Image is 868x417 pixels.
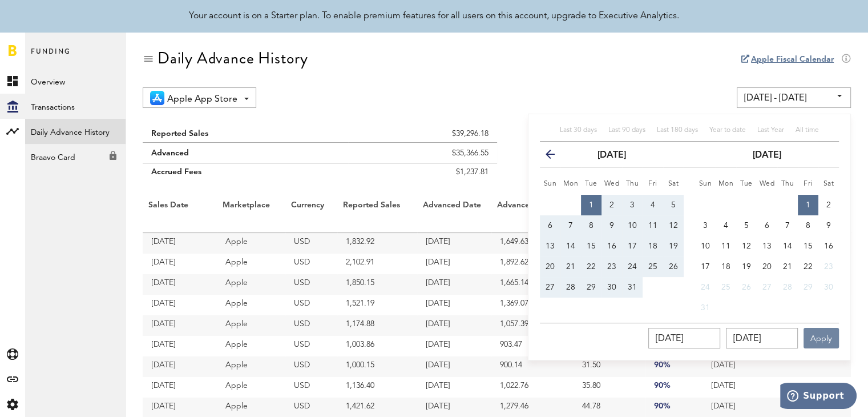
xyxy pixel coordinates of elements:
[601,215,622,236] button: 9
[560,215,581,236] button: 7
[824,242,833,250] span: 16
[566,242,575,250] span: 14
[818,215,839,236] button: 9
[491,377,574,398] td: 1,022.76
[143,254,217,274] td: [DATE]
[668,181,679,187] small: Saturday
[663,195,684,215] button: 5
[337,295,417,315] td: 1,521.19
[491,295,574,315] td: 1,369.07
[804,181,813,187] small: Friday
[818,236,839,256] button: 16
[716,277,736,298] button: 25
[721,283,730,291] span: 25
[760,181,775,187] small: Wednesday
[648,181,657,187] small: Friday
[701,263,710,271] span: 17
[765,222,769,230] span: 6
[628,222,637,230] span: 10
[25,144,126,165] div: Braavo Card
[337,377,417,398] td: 1,136.40
[695,256,716,277] button: 17
[744,222,749,230] span: 5
[626,181,639,187] small: Thursday
[217,295,285,315] td: Apple
[736,215,757,236] button: 5
[777,277,798,298] button: 28
[417,274,491,295] td: [DATE]
[645,377,703,398] td: 90%
[417,356,491,377] td: [DATE]
[560,256,581,277] button: 21
[651,201,655,209] span: 4
[544,181,557,187] small: Sunday
[757,236,777,256] button: 13
[25,94,126,119] a: Transactions
[540,215,560,236] button: 6
[742,263,751,271] span: 19
[491,198,574,233] th: Advanced Sales
[597,151,626,160] strong: [DATE]
[648,263,657,271] span: 25
[622,277,643,298] button: 31
[601,277,622,298] button: 30
[337,233,417,254] td: 1,832.92
[143,336,217,356] td: [DATE]
[566,263,575,271] span: 21
[663,256,684,277] button: 26
[671,201,676,209] span: 5
[645,356,703,377] td: 90%
[703,377,777,398] td: [DATE]
[762,242,772,250] span: 13
[648,222,657,230] span: 11
[818,195,839,215] button: 2
[780,383,857,411] iframe: Opens a widget where you can find more information
[417,295,491,315] td: [DATE]
[585,181,597,187] small: Tuesday
[607,283,616,291] span: 30
[798,236,818,256] button: 15
[628,242,637,250] span: 17
[695,298,716,318] button: 31
[818,277,839,298] button: 30
[601,236,622,256] button: 16
[285,233,337,254] td: USD
[285,377,337,398] td: USD
[581,195,601,215] button: 1
[601,256,622,277] button: 23
[587,263,596,271] span: 22
[31,45,71,69] span: Funding
[716,215,736,236] button: 4
[217,233,285,254] td: Apple
[804,242,813,250] span: 15
[143,233,217,254] td: [DATE]
[736,236,757,256] button: 12
[589,222,594,230] span: 8
[217,336,285,356] td: Apple
[604,181,620,187] small: Wednesday
[417,336,491,356] td: [DATE]
[695,236,716,256] button: 10
[143,356,217,377] td: [DATE]
[285,295,337,315] td: USD
[783,283,792,291] span: 28
[669,222,678,230] span: 12
[337,356,417,377] td: 1,000.15
[726,328,798,348] input: __/__/____
[701,242,710,250] span: 10
[285,274,337,295] td: USD
[560,236,581,256] button: 14
[622,256,643,277] button: 24
[217,274,285,295] td: Apple
[560,127,597,134] span: Last 30 days
[337,274,417,295] td: 1,850.15
[337,336,417,356] td: 1,003.86
[563,181,579,187] small: Monday
[491,254,574,274] td: 1,892.62
[491,233,574,254] td: 1,649.63
[736,277,757,298] button: 26
[740,181,753,187] small: Tuesday
[608,127,645,134] span: Last 90 days
[643,256,663,277] button: 25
